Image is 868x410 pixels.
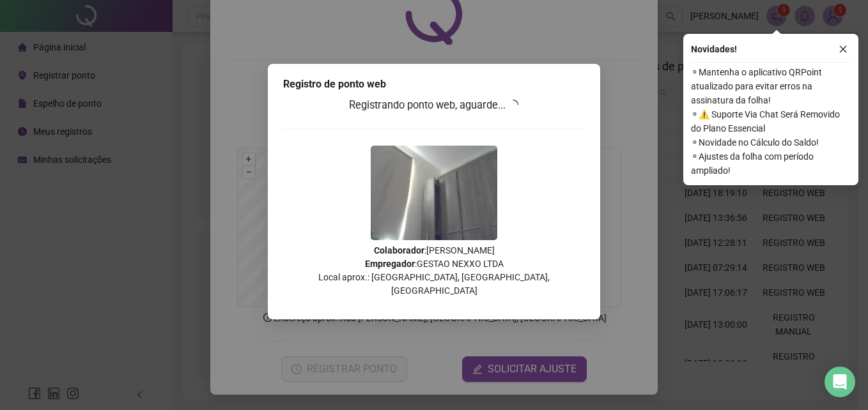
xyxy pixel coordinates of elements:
[365,259,415,269] strong: Empregador
[507,98,520,112] span: loading
[691,149,851,178] span: ⚬ Ajustes da folha com período ampliado!
[839,45,848,54] span: close
[691,135,851,149] span: ⚬ Novidade no Cálculo do Saldo!
[283,97,585,114] h3: Registrando ponto web, aguarde...
[283,244,585,298] p: : [PERSON_NAME] : GESTAO NEXXO LTDA Local aprox.: [GEOGRAPHIC_DATA], [GEOGRAPHIC_DATA], [GEOGRAPH...
[283,77,585,92] div: Registro de ponto web
[691,107,851,135] span: ⚬ ⚠️ Suporte Via Chat Será Removido do Plano Essencial
[371,146,497,240] img: 2Q==
[691,42,737,56] span: Novidades !
[691,65,851,107] span: ⚬ Mantenha o aplicativo QRPoint atualizado para evitar erros na assinatura da folha!
[825,367,855,397] div: Open Intercom Messenger
[374,245,424,255] strong: Colaborador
